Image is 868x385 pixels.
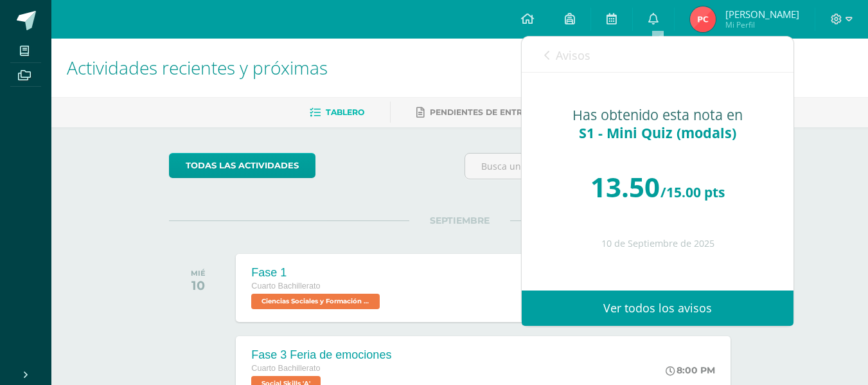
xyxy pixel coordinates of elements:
[310,102,364,123] a: Tablero
[326,107,364,117] span: Tablero
[547,238,768,249] div: 10 de Septiembre de 2025
[556,48,590,63] span: Avisos
[191,278,206,293] div: 10
[191,269,206,278] div: MIÉ
[522,291,793,326] a: Ver todos los avisos
[430,107,540,117] span: Pendientes de entrega
[416,102,540,123] a: Pendientes de entrega
[725,8,799,21] span: [PERSON_NAME]
[251,266,383,280] div: Fase 1
[251,282,320,291] span: Cuarto Bachillerato
[409,215,510,226] span: SEPTIEMBRE
[251,364,320,373] span: Cuarto Bachillerato
[251,348,391,362] div: Fase 3 Feria de emociones
[169,153,315,178] a: todas las Actividades
[690,6,716,32] img: 1a7cbac57f94edb6c88ed1cb4fafb6c4.png
[251,294,380,309] span: Ciencias Sociales y Formación Ciudadana 'A'
[660,183,725,201] span: /15.00 pts
[547,106,768,142] div: Has obtenido esta nota en
[590,168,660,205] span: 13.50
[725,19,799,30] span: Mi Perfil
[465,154,750,179] input: Busca una actividad próxima aquí...
[67,55,328,80] span: Actividades recientes y próximas
[666,364,715,376] div: 8:00 PM
[579,123,736,142] span: S1 - Mini Quiz (modals)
